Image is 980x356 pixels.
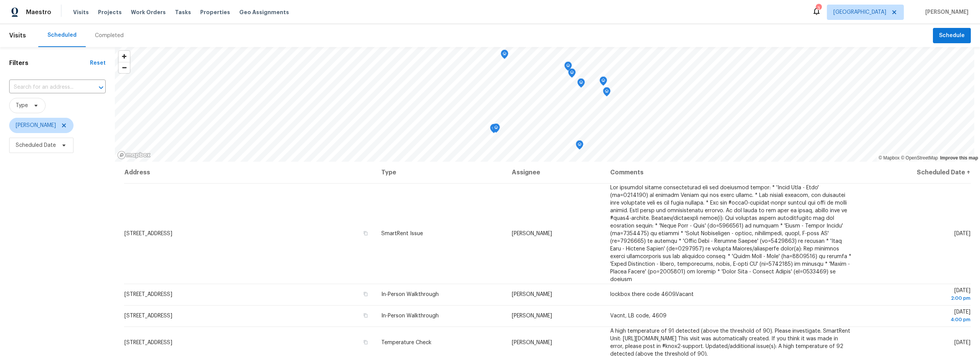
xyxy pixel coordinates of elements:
[577,78,585,90] div: Map marker
[512,313,552,319] span: [PERSON_NAME]
[864,288,970,302] span: [DATE]
[9,59,90,67] h1: Filters
[131,8,166,16] span: Work Orders
[362,312,369,319] button: Copy Address
[73,8,89,16] span: Visits
[381,231,423,236] span: SmartRent Issue
[954,231,970,236] span: [DATE]
[940,155,978,161] a: Improve this map
[922,8,969,16] span: [PERSON_NAME]
[576,140,583,152] div: Map marker
[95,32,124,39] div: Completed
[117,151,151,159] a: Mapbox homepage
[124,231,172,236] span: [STREET_ADDRESS]
[506,162,604,183] th: Assignee
[599,76,607,88] div: Map marker
[381,313,439,319] span: In-Person Walkthrough
[90,59,106,67] div: Reset
[175,10,191,15] span: Tasks
[603,87,611,99] div: Map marker
[200,8,230,16] span: Properties
[610,292,694,297] span: lockbox there code 4609.Vacant
[362,230,369,237] button: Copy Address
[492,124,500,135] div: Map marker
[124,292,172,297] span: [STREET_ADDRESS]
[124,340,172,345] span: [STREET_ADDRESS]
[858,162,971,183] th: Scheduled Date ↑
[119,51,130,62] button: Zoom in
[26,8,51,16] span: Maestro
[119,62,130,73] button: Zoom out
[124,162,375,183] th: Address
[564,62,572,73] div: Map marker
[9,81,84,93] input: Search for an address...
[864,316,970,323] div: 4:00 pm
[16,102,28,109] span: Type
[610,313,666,319] span: Vacnt, LB code, 4609
[96,82,106,93] button: Open
[381,292,439,297] span: In-Person Walkthrough
[816,5,821,12] div: 3
[879,155,900,161] a: Mapbox
[610,185,851,282] span: Lor ipsumdol sitame consecteturad eli sed doeiusmod tempor: * 'Incid Utla - Etdo' (ma=0214190) al...
[98,8,122,16] span: Projects
[933,28,971,44] button: Schedule
[864,309,970,323] span: [DATE]
[954,340,970,345] span: [DATE]
[512,340,552,345] span: [PERSON_NAME]
[115,47,974,162] canvas: Map
[381,340,431,345] span: Temperature Check
[512,292,552,297] span: [PERSON_NAME]
[47,31,77,39] div: Scheduled
[568,68,576,80] div: Map marker
[939,31,965,41] span: Schedule
[9,27,26,44] span: Visits
[512,231,552,236] span: [PERSON_NAME]
[124,313,172,319] span: [STREET_ADDRESS]
[16,122,56,129] span: [PERSON_NAME]
[239,8,289,16] span: Geo Assignments
[375,162,506,183] th: Type
[833,8,886,16] span: [GEOGRAPHIC_DATA]
[362,339,369,346] button: Copy Address
[362,291,369,297] button: Copy Address
[490,124,498,136] div: Map marker
[501,50,508,62] div: Map marker
[16,141,56,149] span: Scheduled Date
[901,155,938,161] a: OpenStreetMap
[604,162,858,183] th: Comments
[864,294,970,302] div: 2:00 pm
